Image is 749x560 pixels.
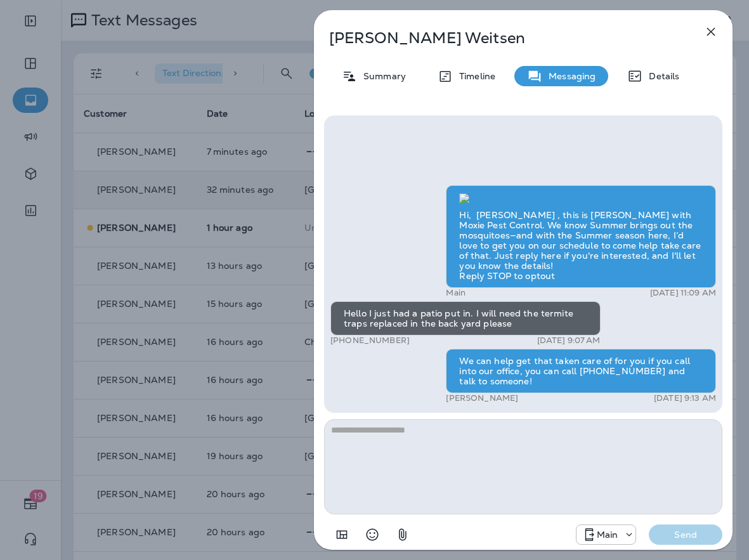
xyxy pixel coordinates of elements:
p: Summary [357,71,406,81]
p: [DATE] 11:09 AM [650,288,716,298]
p: Main [446,288,466,298]
div: Hi, [PERSON_NAME] , this is [PERSON_NAME] with Moxie Pest Control. We know Summer brings out the ... [446,185,716,288]
p: [DATE] 9:07 AM [537,335,601,346]
div: +1 (817) 482-3792 [576,527,636,542]
p: [PERSON_NAME] Weitsen [329,29,675,47]
div: Hello I just had a patio put in. I will need the termite traps replaced in the back yard please [330,301,601,335]
p: Details [642,71,679,81]
img: twilio-download [459,193,469,204]
button: Add in a premade template [329,522,355,547]
p: Timeline [453,71,495,81]
p: [PHONE_NUMBER] [330,335,410,346]
p: [DATE] 9:13 AM [654,393,716,403]
p: Messaging [542,71,596,81]
p: [PERSON_NAME] [446,393,518,403]
div: We can help get that taken care of for you if you call into our office, you can call [PHONE_NUMBE... [446,349,716,393]
button: Select an emoji [360,522,385,547]
p: Main [597,530,618,540]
